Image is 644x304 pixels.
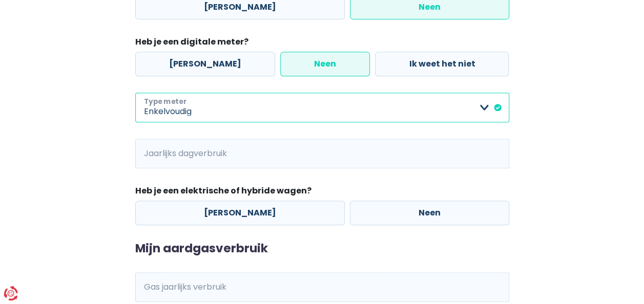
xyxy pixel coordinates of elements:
[135,185,509,201] legend: Heb je een elektrische of hybride wagen?
[350,201,509,225] label: Neen
[135,139,163,168] span: kWh
[375,52,509,76] label: Ik weet het niet
[135,52,275,76] label: [PERSON_NAME]
[135,242,509,256] h2: Mijn aardgasverbruik
[135,272,163,302] span: kWh
[135,36,509,52] legend: Heb je een digitale meter?
[280,52,370,76] label: Neen
[135,201,345,225] label: [PERSON_NAME]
